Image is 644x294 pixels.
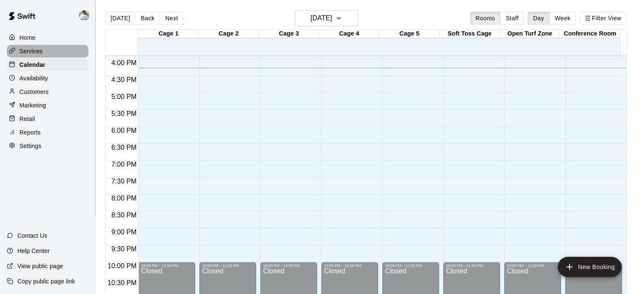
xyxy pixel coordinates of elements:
span: 6:30 PM [109,144,139,151]
div: Cage 1 [138,30,199,38]
span: 4:00 PM [109,59,139,66]
p: View public page [17,262,63,270]
p: Help Center [17,247,50,255]
button: Next [160,12,183,25]
span: 8:00 PM [109,195,139,202]
div: Cage 3 [259,30,319,38]
p: Services [19,47,43,55]
div: Cage 5 [379,30,439,38]
span: 10:00 PM [105,262,138,269]
p: Home [19,33,36,42]
button: Staff [500,12,524,25]
div: 10:00 PM – 11:59 PM [263,264,315,268]
button: Week [549,12,576,25]
div: 10:00 PM – 11:59 PM [324,264,376,268]
button: Back [135,12,160,25]
span: 7:30 PM [109,178,139,185]
a: Settings [7,140,88,152]
p: Retail [19,115,35,123]
p: Availability [19,74,48,82]
p: Copy public page link [17,277,75,286]
div: Soft Toss Cage [439,30,500,38]
p: Reports [19,128,41,137]
a: Retail [7,113,88,125]
div: 10:00 PM – 11:59 PM [385,264,437,268]
span: 4:30 PM [109,76,139,83]
span: 10:30 PM [105,279,138,286]
button: [DATE] [295,10,358,26]
button: Rooms [470,12,500,25]
div: 10:00 PM – 11:59 PM [507,264,558,268]
h6: [DATE] [310,12,332,24]
div: 10:00 PM – 11:59 PM [202,264,254,268]
div: Cage 4 [319,30,379,38]
p: Marketing [19,101,46,110]
p: Contact Us [17,231,47,240]
a: Calendar [7,58,88,71]
p: Calendar [19,60,45,69]
button: Day [528,12,550,25]
a: Availability [7,72,88,85]
div: 10:00 PM – 11:59 PM [141,264,193,268]
a: Reports [7,126,88,139]
span: 5:30 PM [109,110,139,117]
p: Customers [19,88,49,96]
span: 6:00 PM [109,127,139,134]
span: 9:30 PM [109,245,139,253]
span: 9:00 PM [109,228,139,236]
div: Open Turf Zone [500,30,560,38]
div: Conference Room [560,30,620,38]
a: Marketing [7,99,88,112]
div: Cage 2 [199,30,259,38]
button: add [558,257,622,277]
a: Services [7,45,88,58]
a: Customers [7,85,88,98]
button: Filter View [579,12,627,25]
span: 5:00 PM [109,93,139,100]
div: 10:00 PM – 11:59 PM [446,264,498,268]
a: Home [7,31,88,44]
div: Justin Dunning [77,7,95,24]
img: Justin Dunning [79,10,89,20]
span: 7:00 PM [109,161,139,168]
p: Settings [19,142,41,150]
span: 8:30 PM [109,212,139,219]
button: [DATE] [105,12,135,25]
